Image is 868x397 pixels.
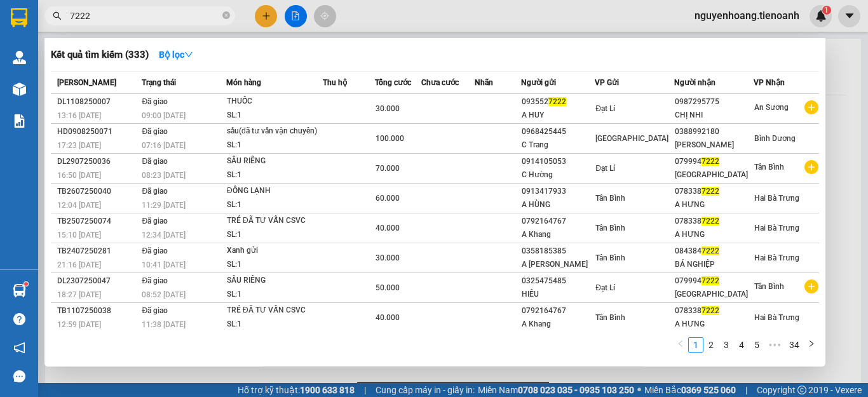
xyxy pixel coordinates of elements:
[673,337,688,353] button: left
[57,155,138,168] div: DL2907250036
[804,337,819,353] button: right
[522,215,594,228] div: 0792164767
[675,185,753,198] div: 078338
[57,201,101,210] span: 12:04 [DATE]
[142,276,168,285] span: Đã giao
[548,97,566,106] span: 7222
[57,304,138,318] div: TB1107250038
[702,187,719,196] span: 7222
[522,95,594,109] div: 093552
[675,274,753,288] div: 079994
[522,258,594,271] div: A [PERSON_NAME]
[750,338,764,352] a: 5
[142,97,168,106] span: Đã giao
[804,100,818,114] span: plus-circle
[522,109,594,122] div: A HUY
[57,245,138,258] div: TB2407250281
[702,157,719,166] span: 7222
[142,260,186,269] span: 10:41 [DATE]
[222,10,230,22] span: close-circle
[675,288,753,301] div: [GEOGRAPHIC_DATA]
[522,304,594,318] div: 0792164767
[754,224,799,232] span: Hai Bà Trưng
[675,109,753,122] div: CHỊ NHI
[703,337,719,353] li: 2
[57,185,138,198] div: TB2607250040
[13,313,25,325] span: question-circle
[522,138,594,152] div: C Trang
[702,217,719,225] span: 7222
[142,246,168,255] span: Đã giao
[675,138,753,152] div: [PERSON_NAME]
[522,198,594,212] div: A HÙNG
[754,253,799,262] span: Hai Bà Trưng
[675,125,753,138] div: 0388992180
[754,194,799,203] span: Hai Bà Trưng
[227,288,322,302] div: SL: 1
[24,282,28,286] sup: 1
[376,224,400,232] span: 40.000
[142,290,186,299] span: 08:52 [DATE]
[13,83,26,96] img: warehouse-icon
[57,111,101,120] span: 13:16 [DATE]
[142,78,176,87] span: Trạng thái
[421,78,459,87] span: Chưa cước
[595,78,619,87] span: VP Gửi
[13,342,25,354] span: notification
[227,198,322,212] div: SL: 1
[735,338,749,352] a: 4
[595,313,625,322] span: Tân Bình
[522,245,594,258] div: 0358185385
[13,114,26,128] img: solution-icon
[376,134,404,143] span: 100.000
[13,370,25,382] span: message
[734,337,749,353] li: 4
[785,338,803,352] a: 34
[522,185,594,198] div: 0913417933
[595,253,625,262] span: Tân Bình
[142,157,168,166] span: Đã giao
[675,155,753,168] div: 079994
[227,244,322,258] div: Xanh gửi
[57,274,138,288] div: DL2307250047
[595,104,615,113] span: Đạt Lí
[689,338,703,352] a: 1
[754,134,796,143] span: Bình Dương
[522,228,594,241] div: A Khang
[227,154,322,168] div: SẦU RIÊNG
[522,168,594,182] div: C Hường
[595,194,625,203] span: Tân Bình
[674,78,715,87] span: Người nhận
[804,279,818,293] span: plus-circle
[142,231,186,239] span: 12:34 [DATE]
[754,282,784,291] span: Tân Bình
[227,258,322,272] div: SL: 1
[702,276,719,285] span: 7222
[675,304,753,318] div: 078338
[521,78,556,87] span: Người gửi
[595,224,625,232] span: Tân Bình
[13,284,26,297] img: warehouse-icon
[675,258,753,271] div: BÁ NGHIỆP
[754,78,785,87] span: VP Nhận
[522,274,594,288] div: 0325475485
[57,260,101,269] span: 21:16 [DATE]
[142,171,186,180] span: 08:23 [DATE]
[57,78,116,87] span: [PERSON_NAME]
[808,340,815,347] span: right
[142,217,168,225] span: Đã giao
[226,78,261,87] span: Món hàng
[53,11,62,20] span: search
[227,168,322,182] div: SL: 1
[227,138,322,152] div: SL: 1
[704,338,718,352] a: 2
[675,95,753,109] div: 0987295775
[227,274,322,288] div: SẦU RIÊNG
[595,134,668,143] span: [GEOGRAPHIC_DATA]
[227,124,322,138] div: sầu(đã tư vấn vận chuyển)
[804,337,819,353] li: Next Page
[376,104,400,113] span: 30.000
[227,184,322,198] div: ĐÔNG LẠNH
[754,103,789,112] span: An Sương
[595,283,615,292] span: Đạt Lí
